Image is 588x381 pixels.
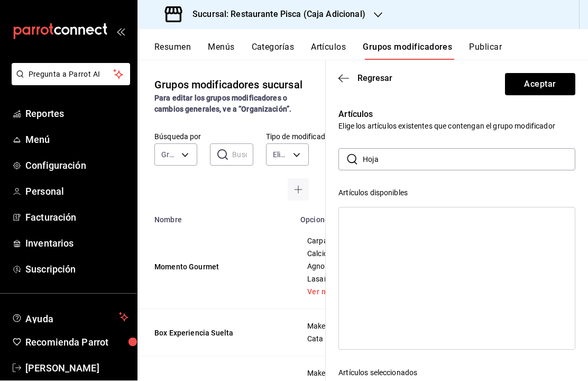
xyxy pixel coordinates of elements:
th: Opciones [294,210,391,224]
span: Make Pasta Cata [307,323,378,330]
div: Artículos disponibles [338,188,575,199]
span: Pregunta a Parrot AI [29,69,114,80]
div: Artículos seleccionados [338,368,575,379]
button: Publicar [469,42,502,60]
button: Categorías [252,42,295,60]
span: Configuración [25,159,128,173]
button: Momento Gourmet [154,262,281,273]
span: Reportes [25,107,128,121]
a: Ver más... [307,288,378,296]
button: Grupos modificadores [363,42,452,60]
span: Menú [25,133,128,147]
button: Artículos [311,42,346,60]
button: Aceptar [505,74,575,96]
span: Regresar [357,74,392,84]
span: [PERSON_NAME] [25,361,128,376]
button: Resumen [154,42,191,60]
h3: Sucursal: Restaurante Pisca (Caja Adicional) [184,8,365,21]
span: Make Pasta [307,370,378,377]
span: Ayuda [25,311,115,324]
span: Carpaccio de salmón [307,238,378,245]
span: Personal [25,185,128,199]
button: Menús [208,42,234,60]
label: Tipo de modificador [266,133,309,141]
span: Grupos modificadores [161,150,178,160]
button: Pregunta a Parrot AI [12,63,130,86]
span: Suscripción [25,262,128,277]
a: Pregunta a Parrot AI [7,77,130,88]
p: Artículos [338,108,575,121]
input: Buscar artículo [363,149,575,170]
span: Recomienda Parrot [25,335,128,350]
p: Elige los artículos existentes que contengan el grupo modificador [338,121,575,132]
th: Nombre [137,210,294,224]
button: Box Experiencia Suelta [154,328,281,339]
span: Facturación [25,211,128,225]
label: Búsqueda por [154,133,197,141]
span: Elige el tipo de modificador [273,150,289,160]
span: Cata de Café [307,335,378,343]
span: Calcio e pepe [307,250,378,258]
button: open_drawer_menu [116,28,125,36]
span: Inventarios [25,237,128,251]
span: Lasaña [307,276,378,283]
input: Buscar [232,144,253,166]
button: Regresar [338,74,392,84]
div: Grupos modificadores sucursal [154,77,302,93]
span: Agnoloti [307,263,378,270]
div: navigation tabs [154,42,588,60]
strong: Para editar los grupos modificadores o cambios generales, ve a “Organización”. [154,94,291,114]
